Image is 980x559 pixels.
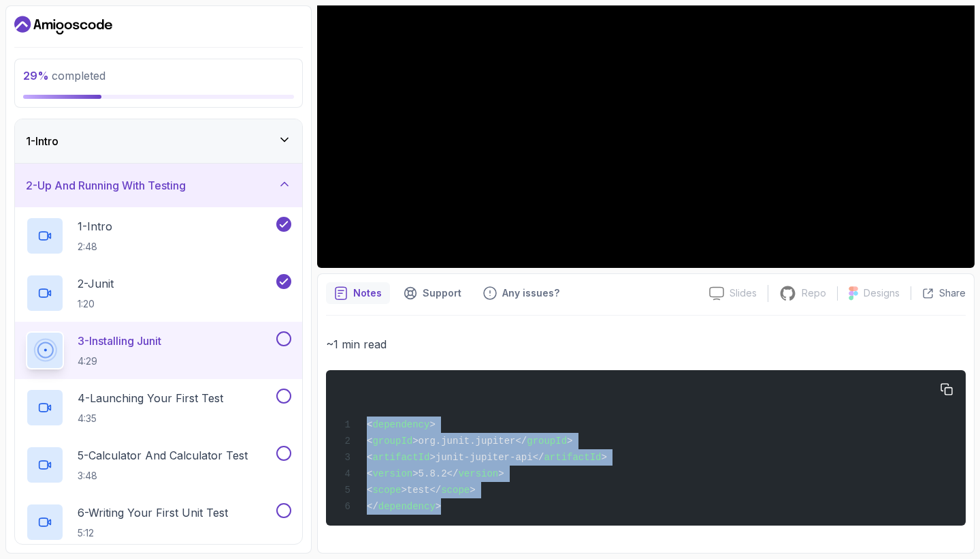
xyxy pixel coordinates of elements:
span: < [367,468,372,479]
h3: 1 - Intro [26,133,59,149]
p: Share [939,286,966,300]
button: Share [911,286,966,300]
span: dependency [378,501,436,512]
span: groupId [372,436,412,447]
span: completed [23,69,105,82]
span: scope [441,485,470,496]
p: 2:48 [78,240,112,254]
span: > [470,485,475,496]
button: 6-Writing Your First Unit Test5:12 [26,503,291,541]
p: 5 - Calculator And Calculator Test [78,447,248,464]
span: < [367,452,372,463]
span: > [567,436,572,447]
p: 4:35 [78,412,223,425]
span: > [498,468,504,479]
button: 3-Installing Junit4:29 [26,331,291,369]
button: 1-Intro2:48 [26,217,291,255]
p: Designs [864,286,900,300]
a: Dashboard [14,14,112,36]
p: 1 - Intro [78,218,112,235]
span: >test</ [401,485,441,496]
span: </ [367,501,378,512]
p: 1:20 [78,297,114,311]
span: > [429,419,435,430]
span: artifactId [372,452,429,463]
p: 2 - Junit [78,275,114,292]
span: >org.junit.jupiter</ [412,436,527,447]
p: 4 - Launching Your First Test [78,390,223,406]
button: 2-Up And Running With Testing [15,164,302,207]
span: artifactId [544,452,601,463]
button: 2-Junit1:20 [26,274,291,312]
span: > [436,501,441,512]
button: 1-Intro [15,119,302,163]
span: groupId [527,436,567,447]
p: Repo [802,286,826,300]
p: 3 - Installing Junit [78,333,161,349]
button: 5-Calculator And Calculator Test3:48 [26,446,291,484]
span: < [367,419,372,430]
span: < [367,436,372,447]
h3: 2 - Up And Running With Testing [26,177,186,194]
p: 6 - Writing Your First Unit Test [78,504,228,521]
span: version [458,468,498,479]
span: 29 % [23,69,49,82]
p: 5:12 [78,526,228,540]
span: >5.8.2</ [412,468,458,479]
p: 3:48 [78,469,248,483]
span: < [367,485,372,496]
span: scope [372,485,401,496]
p: Slides [730,286,757,300]
p: ~1 min read [326,335,966,354]
span: > [601,452,606,463]
span: dependency [372,419,429,430]
button: 4-Launching Your First Test4:35 [26,389,291,427]
span: version [372,468,412,479]
p: 4:29 [78,354,161,368]
span: >junit-jupiter-api</ [429,452,544,463]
